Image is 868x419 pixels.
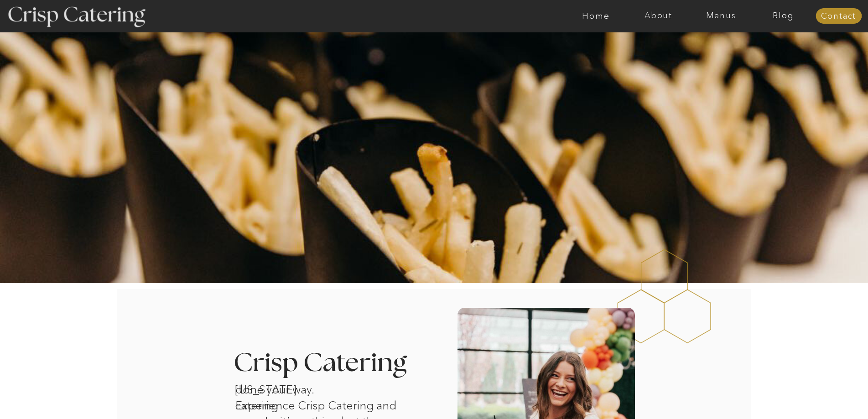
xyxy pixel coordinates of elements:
a: About [627,11,690,21]
iframe: podium webchat widget bubble [777,373,868,419]
a: Contact [816,12,862,21]
a: Menus [690,11,752,21]
a: Blog [752,11,815,21]
h1: [US_STATE] catering [235,382,330,393]
a: Home [565,11,627,21]
h3: Crisp Catering [234,350,430,377]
